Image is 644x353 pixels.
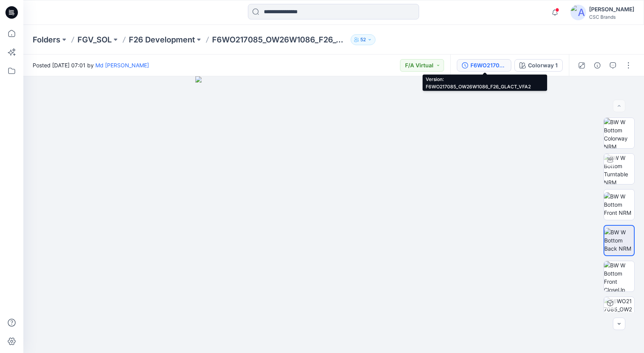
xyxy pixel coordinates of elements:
[604,228,634,253] img: BW W Bottom Back NRM
[351,34,376,45] button: 52
[589,14,634,20] div: CSC Brands
[604,261,634,292] img: BW W Bottom Front CloseUp NRM
[591,59,604,72] button: Details
[604,154,634,184] img: BW W Bottom Turntable NRM
[528,61,558,70] div: Colorway 1
[470,61,506,70] div: F6WO217085_OW26W1086_F26_GLACT_VFA2
[514,59,563,72] button: Colorway 1
[570,5,586,20] img: avatar
[457,59,511,72] button: F6WO217085_OW26W1086_F26_GLACT_VFA2
[589,5,634,14] div: [PERSON_NAME]
[604,192,634,217] img: BW W Bottom Front NRM
[360,35,366,44] p: 52
[129,34,195,45] a: F26 Development
[77,34,112,45] a: FGV_SOL
[604,297,634,327] img: F6WO217085_OW26W1086_F26_GLACT_VFA2 Colorway 1
[33,34,60,45] a: Folders
[212,34,347,45] p: F6WO217085_OW26W1086_F26_GLACT
[95,62,149,68] a: Md [PERSON_NAME]
[33,61,149,69] span: Posted [DATE] 07:01 by
[195,76,472,353] img: eyJhbGciOiJIUzI1NiIsImtpZCI6IjAiLCJzbHQiOiJzZXMiLCJ0eXAiOiJKV1QifQ.eyJkYXRhIjp7InR5cGUiOiJzdG9yYW...
[604,118,634,148] img: BW W Bottom Colorway NRM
